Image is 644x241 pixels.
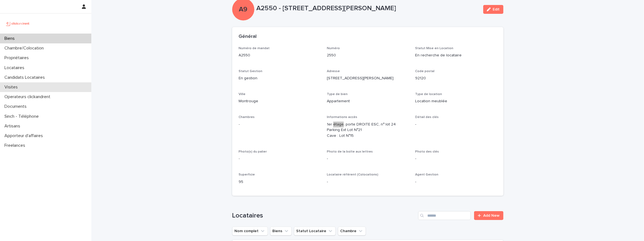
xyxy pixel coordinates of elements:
h2: Général [239,34,257,40]
span: Photo des clés [415,150,439,153]
span: Superficie [239,173,255,176]
p: - [239,122,320,127]
p: - [239,156,320,162]
p: Visites [2,85,22,90]
span: Numéro [327,47,340,50]
p: 1er étage, porte DROITE ESC, n° lot 24 Parking Ext Lot N°21 Cave : Lot N°15 [327,122,408,139]
h1: Locataires [232,212,416,220]
p: Freelances [2,143,30,148]
span: Photo(s) du palier [239,150,267,153]
span: Code postal [415,70,434,73]
p: - [415,179,497,185]
p: - [327,179,408,185]
p: Operateurs clickandrent [2,94,55,99]
span: Photo de la boîte aux lettres [327,150,373,153]
p: - [327,156,408,162]
p: En recherche de locataire [415,53,497,58]
p: - [415,122,497,127]
p: Candidats Locataires [2,75,49,80]
span: Ville [239,93,246,96]
p: Artisans [2,124,25,129]
button: Edit [483,5,503,14]
p: 2550 [327,53,408,58]
span: Numéro de mandat [239,47,270,50]
p: Appartement [327,98,408,104]
p: En gestion [239,75,320,81]
span: Statut Gestion [239,70,263,73]
p: Apporteur d'affaires [2,133,47,138]
p: Chambre/Colocation [2,46,48,51]
p: A2550 - [STREET_ADDRESS][PERSON_NAME] [257,4,479,12]
span: Chambres [239,116,255,119]
span: Agent Gestion [415,173,438,176]
p: Location meublée [415,98,497,104]
p: Propriétaires [2,55,33,61]
p: Montrouge [239,98,320,104]
span: Adresse [327,70,340,73]
span: Edit [493,7,500,11]
button: Statut Locataire [294,227,336,235]
button: Nom complet [232,227,268,235]
span: Détail des clés [415,116,439,119]
span: Add New [483,214,500,218]
p: Biens [2,36,19,41]
span: Statut Mise en Location [415,47,453,50]
p: Documents [2,104,31,109]
p: Locataires [2,65,29,70]
p: A2550 [239,53,320,58]
p: 92120 [415,75,497,81]
span: Locataire référent (Colocations) [327,173,378,176]
p: - [415,156,497,162]
p: 95 [239,179,320,185]
span: Type de bien [327,93,348,96]
button: Biens [270,227,292,235]
button: Chambre [338,227,366,235]
span: Type de location [415,93,442,96]
p: [STREET_ADDRESS][PERSON_NAME] [327,75,408,81]
input: Search [418,211,471,220]
a: Add New [474,211,503,220]
p: Sinch - Téléphone [2,114,43,119]
img: UCB0brd3T0yccxBKYDjQ [4,18,31,29]
span: Informations accès [327,116,357,119]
